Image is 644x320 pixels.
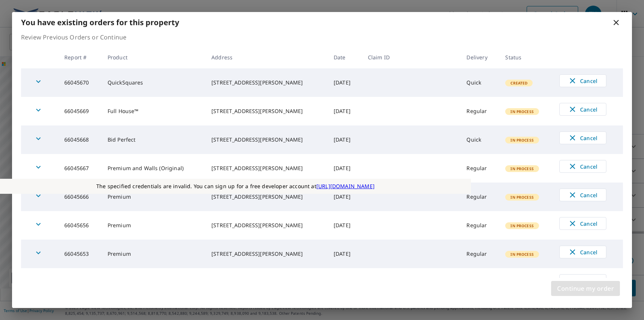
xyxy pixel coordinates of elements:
[316,183,375,190] a: [URL][DOMAIN_NAME]
[567,248,598,257] span: Cancel
[328,268,362,297] td: [DATE]
[102,97,205,125] td: Full House™
[58,154,102,183] td: 66045667
[102,46,205,68] th: Product
[559,274,606,287] button: Cancel
[567,276,598,285] span: Cancel
[567,133,598,142] span: Cancel
[102,125,205,154] td: Bid Perfect
[211,136,322,143] div: [STREET_ADDRESS][PERSON_NAME]
[506,80,532,86] span: Created
[559,217,606,230] button: Cancel
[102,183,205,211] td: Premium
[559,246,606,258] button: Cancel
[328,154,362,183] td: [DATE]
[58,97,102,125] td: 66045669
[460,240,499,268] td: Regular
[559,103,606,116] button: Cancel
[58,68,102,97] td: 66045670
[328,211,362,240] td: [DATE]
[328,240,362,268] td: [DATE]
[362,46,461,68] th: Claim ID
[460,68,499,97] td: Quick
[559,131,606,144] button: Cancel
[460,154,499,183] td: Regular
[506,223,538,228] span: In Process
[58,268,102,297] td: 66045652
[102,154,205,183] td: Premium and Walls (Original)
[211,222,322,229] div: [STREET_ADDRESS][PERSON_NAME]
[102,268,205,297] td: Premium
[328,68,362,97] td: [DATE]
[21,17,179,27] b: You have existing orders for this property
[506,109,538,114] span: In Process
[506,137,538,143] span: In Process
[551,281,620,296] button: Continue my order
[328,46,362,68] th: Date
[559,189,606,201] button: Cancel
[102,68,205,97] td: QuickSquares
[460,211,499,240] td: Regular
[506,195,538,200] span: In Process
[460,125,499,154] td: Quick
[211,165,322,172] div: [STREET_ADDRESS][PERSON_NAME]
[559,160,606,173] button: Cancel
[328,125,362,154] td: [DATE]
[559,74,606,87] button: Cancel
[557,283,614,294] span: Continue my order
[460,268,499,297] td: Regular
[499,46,553,68] th: Status
[506,166,538,171] span: In Process
[102,211,205,240] td: Premium
[58,240,102,268] td: 66045653
[21,33,623,42] p: Review Previous Orders or Continue
[506,252,538,257] span: In Process
[211,193,322,201] div: [STREET_ADDRESS][PERSON_NAME]
[205,46,328,68] th: Address
[211,107,322,115] div: [STREET_ADDRESS][PERSON_NAME]
[211,250,322,258] div: [STREET_ADDRESS][PERSON_NAME]
[460,183,499,211] td: Regular
[102,240,205,268] td: Premium
[460,97,499,125] td: Regular
[567,76,598,85] span: Cancel
[58,125,102,154] td: 66045668
[211,79,322,86] div: [STREET_ADDRESS][PERSON_NAME]
[567,162,598,171] span: Cancel
[460,46,499,68] th: Delivery
[58,46,102,68] th: Report #
[58,211,102,240] td: 66045656
[328,183,362,211] td: [DATE]
[567,105,598,114] span: Cancel
[567,190,598,199] span: Cancel
[567,219,598,228] span: Cancel
[328,97,362,125] td: [DATE]
[58,183,102,211] td: 66045666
